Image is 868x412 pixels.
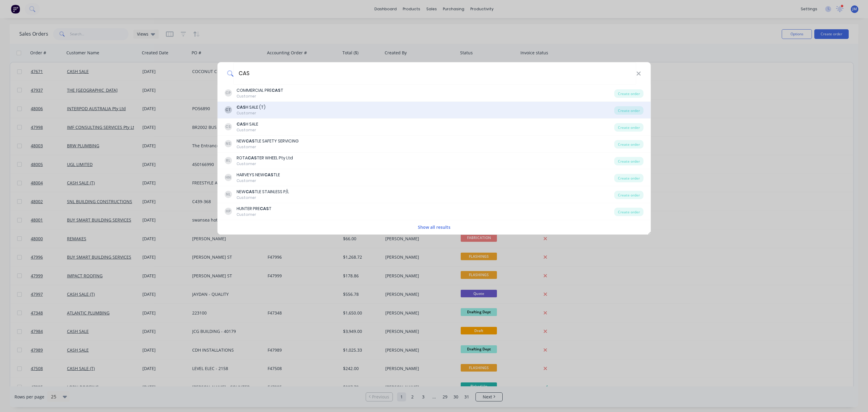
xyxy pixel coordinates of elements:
[237,206,272,212] div: HUNTER PRE T
[237,110,265,116] div: Customer
[224,89,232,97] div: CP
[237,144,299,150] div: Customer
[237,195,289,200] div: Customer
[224,174,232,181] div: HN
[264,172,273,178] b: CAS
[224,123,232,130] div: CS
[614,157,644,165] div: Create order
[237,87,283,94] div: COMMERCIAL PRE T
[237,104,246,110] b: CAS
[260,206,269,212] b: CAS
[614,191,644,199] div: Create order
[224,140,232,147] div: NS
[614,106,644,115] div: Create order
[246,138,255,144] b: CAS
[614,174,644,182] div: Create order
[237,138,299,144] div: NEW TLE SAFETY SERVICING
[224,208,232,215] div: HP
[614,140,644,149] div: Create order
[237,121,246,127] b: CAS
[237,104,265,110] div: H SALE (T)
[237,155,293,161] div: ROTA TER WHEEL Pty Ltd
[224,157,232,164] div: RL
[237,121,258,127] div: H SALE
[248,155,257,161] b: CAS
[234,62,636,85] input: Enter a customer name to create a new order...
[237,161,293,167] div: Customer
[614,123,644,132] div: Create order
[237,212,272,217] div: Customer
[272,87,281,93] b: CAS
[416,224,452,231] button: Show all results
[237,94,283,99] div: Customer
[224,191,232,198] div: NL
[237,127,258,133] div: Customer
[224,106,232,113] div: CT
[614,208,644,216] div: Create order
[614,89,644,98] div: Create order
[246,189,255,195] b: CAS
[237,178,280,184] div: Customer
[237,189,289,195] div: NEW TLE STAINLESS P/L
[237,172,280,178] div: HARVEYS NEW TLE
